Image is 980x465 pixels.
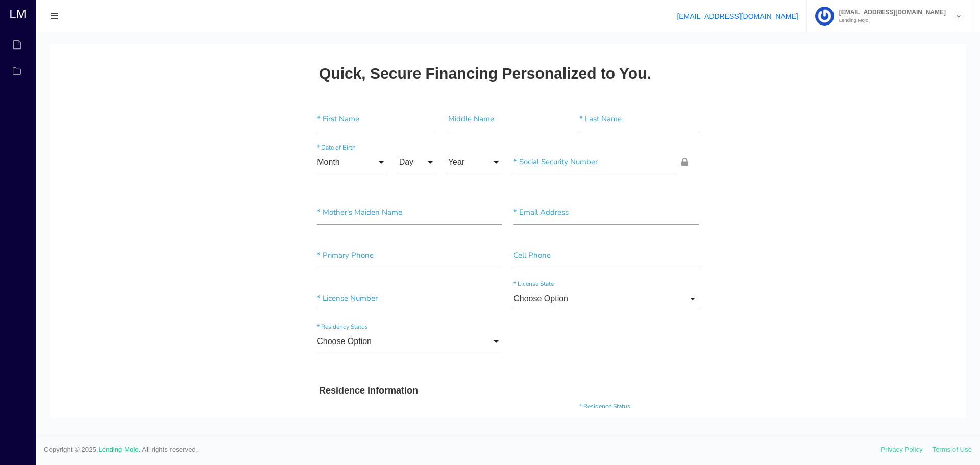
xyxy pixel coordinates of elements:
[44,445,881,455] span: Copyright © 2025. . All rights reserved.
[834,9,946,15] span: [EMAIL_ADDRESS][DOMAIN_NAME]
[269,341,647,352] h3: Residence Information
[99,446,139,453] a: Lending Mojo
[677,12,798,20] a: [EMAIL_ADDRESS][DOMAIN_NAME]
[932,446,972,453] a: Terms of Use
[269,20,602,37] h2: Quick, Secure Financing Personalized to You.
[881,446,923,453] a: Privacy Policy
[834,18,946,23] small: Lending Mojo
[815,7,834,26] img: Profile image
